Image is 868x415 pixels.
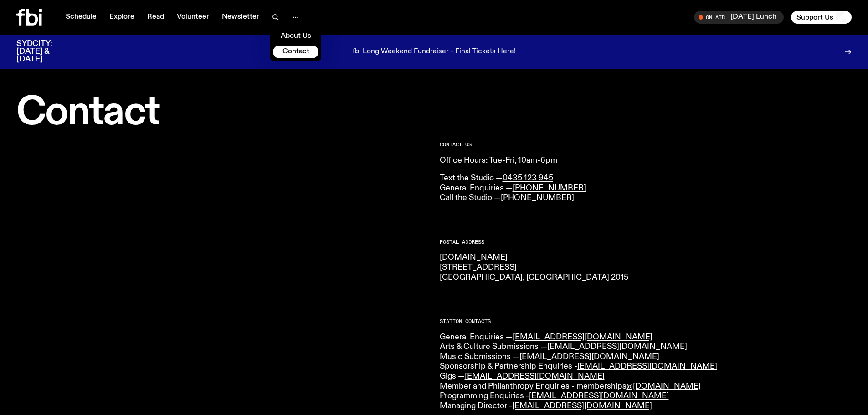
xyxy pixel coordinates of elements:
button: Support Us [791,11,852,24]
h2: Station Contacts [440,319,852,324]
h2: Postal Address [440,240,852,245]
a: [EMAIL_ADDRESS][DOMAIN_NAME] [547,343,687,351]
p: General Enquiries — Arts & Culture Submissions — Music Submissions — Sponsorship & Partnership En... [440,333,852,411]
a: Volunteer [171,11,215,24]
a: [EMAIL_ADDRESS][DOMAIN_NAME] [513,333,652,341]
p: Text the Studio — General Enquiries — Call the Studio — [440,174,852,203]
a: Schedule [60,11,102,24]
a: [EMAIL_ADDRESS][DOMAIN_NAME] [577,362,717,370]
p: [DOMAIN_NAME] [STREET_ADDRESS] [GEOGRAPHIC_DATA], [GEOGRAPHIC_DATA] 2015 [440,253,852,282]
a: Explore [104,11,140,24]
p: fbi Long Weekend Fundraiser - Final Tickets Here! [353,48,516,56]
h1: Contact [16,94,429,131]
a: About Us [273,30,318,43]
span: Support Us [796,13,833,21]
h2: CONTACT US [440,142,852,147]
a: Newsletter [216,11,265,24]
a: Read [142,11,169,24]
h3: SYDCITY: [DATE] & [DATE] [16,40,75,63]
a: Contact [273,46,318,58]
a: [EMAIL_ADDRESS][DOMAIN_NAME] [512,402,652,410]
a: [EMAIL_ADDRESS][DOMAIN_NAME] [465,372,605,380]
a: [EMAIL_ADDRESS][DOMAIN_NAME] [529,392,669,400]
p: Office Hours: Tue-Fri, 10am-6pm [440,156,852,166]
a: @[DOMAIN_NAME] [627,382,701,390]
a: 0435 123 945 [503,174,553,182]
a: [PHONE_NUMBER] [513,184,586,192]
a: [PHONE_NUMBER] [501,194,574,202]
a: [EMAIL_ADDRESS][DOMAIN_NAME] [519,353,659,361]
button: On Air[DATE] Lunch [694,11,784,24]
